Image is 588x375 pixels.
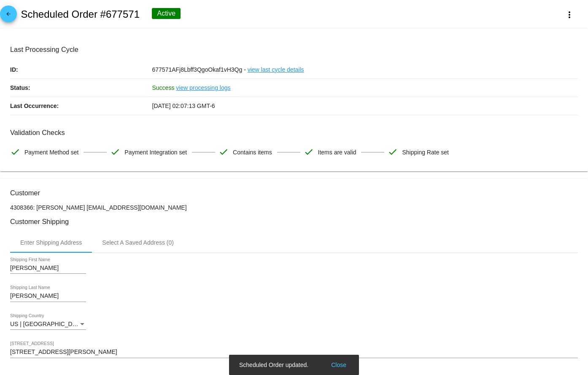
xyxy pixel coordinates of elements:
[10,321,86,328] mat-select: Shipping Country
[152,84,175,91] span: Success
[10,61,152,78] p: ID:
[10,189,578,197] h3: Customer
[388,147,398,157] mat-icon: check
[24,143,78,161] span: Payment Method set
[152,66,246,73] span: 677571AFj8Lbff3QgoOkaf1vH3Qg -
[10,349,578,356] input: Shipping Street 1
[218,147,229,157] mat-icon: check
[124,143,187,161] span: Payment Integration set
[233,143,272,161] span: Contains items
[248,61,304,78] a: view last cycle details
[10,293,86,299] input: Shipping Last Name
[329,361,349,369] button: Close
[152,103,215,109] span: [DATE] 02:07:13 GMT-6
[10,97,152,115] p: Last Occurrence:
[10,218,578,226] h3: Customer Shipping
[102,239,174,246] div: Select A Saved Address (0)
[152,8,181,19] div: Active
[3,11,13,21] mat-icon: arrow_back
[20,239,82,246] div: Enter Shipping Address
[10,204,578,211] p: 4308366: [PERSON_NAME] [EMAIL_ADDRESS][DOMAIN_NAME]
[110,147,120,157] mat-icon: check
[402,143,449,161] span: Shipping Rate set
[10,46,578,54] h3: Last Processing Cycle
[318,143,356,161] span: Items are valid
[21,8,140,20] h2: Scheduled Order #677571
[239,361,349,369] simple-snack-bar: Scheduled Order updated.
[10,321,85,327] span: US | [GEOGRAPHIC_DATA]
[304,147,314,157] mat-icon: check
[10,79,152,97] p: Status:
[10,147,20,157] mat-icon: check
[176,79,230,97] a: view processing logs
[10,129,578,137] h3: Validation Checks
[564,10,575,20] mat-icon: more_vert
[10,265,86,272] input: Shipping First Name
